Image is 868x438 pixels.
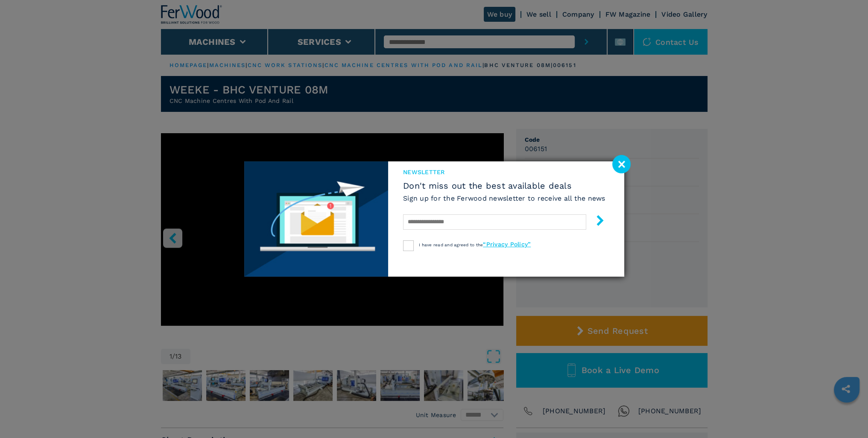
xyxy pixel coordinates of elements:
button: submit-button [586,212,605,232]
h6: Sign up for the Ferwood newsletter to receive all the news [403,193,605,203]
a: “Privacy Policy” [483,241,531,248]
span: I have read and agreed to the [419,242,531,247]
img: Newsletter image [244,161,389,277]
span: newsletter [403,168,605,176]
span: Don't miss out the best available deals [403,181,605,191]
